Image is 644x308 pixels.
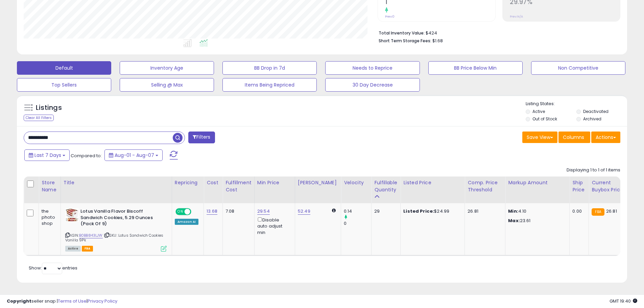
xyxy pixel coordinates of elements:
button: 30 Day Decrease [325,78,420,92]
div: the photo shop [42,208,55,227]
span: $1.68 [432,38,443,44]
div: Clear All Filters [24,115,54,121]
div: $24.99 [403,208,459,214]
span: 26.81 [606,208,617,214]
button: Columns [558,132,590,143]
button: Last 7 Days [24,149,70,161]
b: Short Term Storage Fees: [379,38,431,44]
strong: Max: [508,217,520,224]
p: 4.10 [508,208,564,214]
button: Aug-01 - Aug-07 [104,149,163,161]
button: Actions [591,132,620,143]
button: BB Drop in 7d [222,61,317,75]
p: Listing States: [526,101,627,107]
button: Selling @ Max [120,78,214,92]
button: Top Sellers [17,78,111,92]
span: Last 7 Days [34,152,61,159]
div: Velocity [344,179,368,186]
small: Prev: 0 [385,15,395,19]
label: Active [532,109,545,114]
a: Privacy Policy [88,298,117,304]
button: Non Competitive [531,61,625,75]
small: FBA [592,208,604,216]
span: All listings currently available for purchase on Amazon [65,246,81,252]
a: B0BB843LJW [79,233,103,238]
div: Displaying 1 to 1 of 1 items [567,167,620,173]
div: Current Buybox Price [592,179,626,193]
div: Title [64,179,169,186]
div: 0 [344,220,371,227]
label: Deactivated [583,109,609,114]
b: Listed Price: [403,208,434,214]
div: Store Name [42,179,58,193]
span: Compared to: [71,152,102,159]
span: 2025-08-15 19:40 GMT [610,298,637,304]
div: 0.00 [572,208,583,214]
div: Comp. Price Threshold [468,179,502,193]
span: Aug-01 - Aug-07 [115,152,154,159]
button: Needs to Reprice [325,61,420,75]
button: Filters [188,132,215,143]
small: Prev: N/A [510,15,523,19]
div: 29 [374,208,395,214]
h5: Listings [36,103,62,113]
div: [PERSON_NAME] [298,179,338,186]
strong: Copyright [7,298,31,304]
label: Archived [583,116,601,122]
div: Listed Price [403,179,462,186]
a: 52.49 [298,208,310,215]
div: Repricing [175,179,201,186]
span: | SKU: Lotus Sandwich Cookies Vanilla 9Pk [65,233,164,243]
span: OFF [190,209,201,215]
div: Disable auto adjust min [257,216,290,236]
div: Min Price [257,179,292,186]
div: 26.81 [468,208,500,214]
p: 23.61 [508,218,564,224]
div: ASIN: [65,208,167,251]
img: 51Ov5u8M15L._SL40_.jpg [65,208,79,222]
div: Amazon AI [175,219,198,225]
button: Default [17,61,111,75]
div: 7.08 [225,208,249,214]
span: Show: entries [29,265,77,271]
label: Out of Stock [532,116,557,122]
button: Save View [522,132,557,143]
strong: Min: [508,208,518,214]
div: Markup Amount [508,179,567,186]
span: ON [176,209,185,215]
div: 0.14 [344,208,371,214]
a: Terms of Use [58,298,87,304]
b: Total Inventory Value: [379,30,425,36]
span: FBA [82,246,93,252]
div: Cost [207,179,220,186]
div: Fulfillable Quantity [374,179,398,193]
a: 29.54 [257,208,270,215]
button: Items Being Repriced [222,78,317,92]
button: Inventory Age [120,61,214,75]
div: Fulfillment Cost [225,179,252,193]
span: Columns [563,134,584,141]
li: $424 [379,28,615,37]
div: Ship Price [572,179,586,193]
div: seller snap | | [7,298,117,305]
b: Lotus Vanilla Flavor Biscoff Sandwich Cookies, 5.29 Ounces (Pack Of 9) [80,208,163,229]
a: 13.68 [207,208,217,215]
button: BB Price Below Min [428,61,523,75]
